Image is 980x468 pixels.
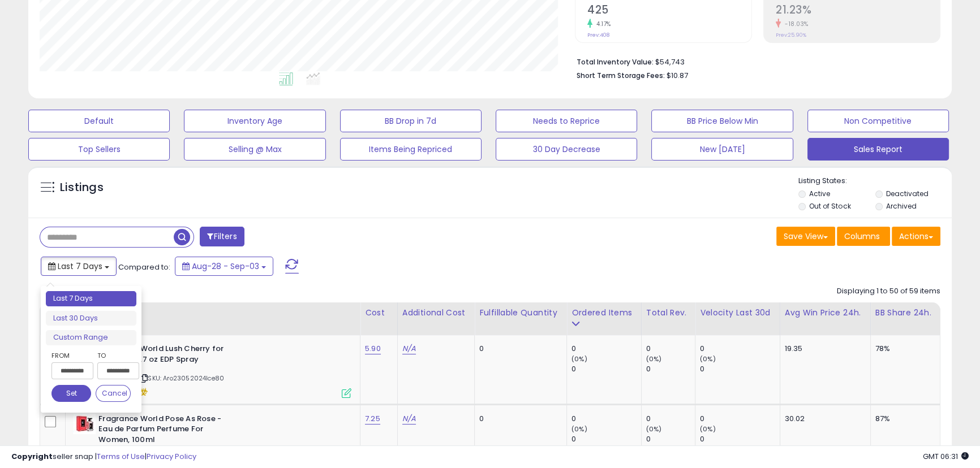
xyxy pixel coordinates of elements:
[73,344,351,397] div: ASIN:
[496,110,637,132] button: Needs to Reprice
[809,201,850,211] label: Out of Stock
[646,364,695,374] div: 0
[479,414,558,424] div: 0
[46,330,136,345] li: Custom Range
[776,32,806,38] small: Prev: 25.90%
[785,344,862,354] div: 19.35
[807,138,949,161] button: Sales Report
[837,286,940,297] div: Displaying 1 to 50 of 59 items
[892,227,940,246] button: Actions
[587,3,751,19] h2: 425
[365,343,381,354] a: 5.90
[28,110,170,132] button: Default
[577,71,665,80] b: Short Term Storage Fees:
[118,262,170,272] span: Compared to:
[28,138,170,161] button: Top Sellers
[571,414,641,424] div: 0
[571,354,587,363] small: (0%)
[798,176,952,187] p: Listing States:
[776,227,835,246] button: Save View
[700,344,779,354] div: 0
[886,189,929,198] label: Deactivated
[651,138,793,161] button: New [DATE]
[785,414,862,424] div: 30.02
[496,138,637,161] button: 30 Day Decrease
[700,434,779,444] div: 0
[646,414,695,424] div: 0
[646,434,695,444] div: 0
[571,344,641,354] div: 0
[51,385,91,402] button: Set
[70,307,355,319] div: Title
[200,227,244,246] button: Filters
[923,451,969,462] span: 2025-09-11 06:31 GMT
[479,307,562,319] div: Fulfillable Quantity
[340,110,482,132] button: BB Drop in 7d
[340,138,482,161] button: Items Being Repriced
[139,374,224,383] span: | SKU: Aro23052024lce80
[365,413,380,424] a: 7.25
[46,311,136,326] li: Last 30 Days
[192,261,259,272] span: Aug-28 - Sep-03
[184,138,325,161] button: Selling @ Max
[700,307,775,319] div: Velocity Last 30d
[785,307,866,319] div: Avg Win Price 24h.
[651,110,793,132] button: BB Price Below Min
[479,344,558,354] div: 0
[875,307,935,319] div: BB Share 24h.
[587,32,609,38] small: Prev: 408
[147,451,196,462] a: Privacy Policy
[97,451,145,462] a: Terms of Use
[875,344,931,354] div: 78%
[41,257,117,276] button: Last 7 Days
[11,451,53,462] strong: Copyright
[98,414,236,448] b: Fragrance World Pose As Rose - Eau de Parfum Perfume For Women, 100ml
[886,201,917,211] label: Archived
[571,364,641,374] div: 0
[667,70,688,81] span: $10.87
[402,343,416,354] a: N/A
[51,350,91,361] label: From
[184,110,325,132] button: Inventory Age
[809,189,830,198] label: Active
[46,291,136,306] li: Last 7 Days
[402,307,470,319] div: Additional Cost
[98,344,236,367] b: Fragrance World Lush Cherry for Women - 2.7 oz EDP Spray
[646,307,691,319] div: Total Rev.
[577,54,932,68] li: $54,743
[577,57,654,67] b: Total Inventory Value:
[700,364,779,374] div: 0
[700,424,716,434] small: (0%)
[700,354,716,363] small: (0%)
[646,354,662,363] small: (0%)
[11,452,196,462] div: seller snap | |
[781,20,809,28] small: -18.03%
[73,414,96,434] img: 41WdYFiulRL._SL40_.jpg
[175,257,273,276] button: Aug-28 - Sep-03
[60,180,104,196] h5: Listings
[365,307,393,319] div: Cost
[571,307,637,319] div: Ordered Items
[807,110,949,132] button: Non Competitive
[844,231,880,242] span: Columns
[58,261,102,272] span: Last 7 Days
[96,385,131,402] button: Cancel
[592,20,611,28] small: 4.17%
[837,227,890,246] button: Columns
[136,388,148,396] i: hazardous material
[97,350,131,361] label: To
[402,413,416,424] a: N/A
[700,414,779,424] div: 0
[571,434,641,444] div: 0
[875,414,931,424] div: 87%
[571,424,587,434] small: (0%)
[646,424,662,434] small: (0%)
[646,344,695,354] div: 0
[776,3,940,19] h2: 21.23%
